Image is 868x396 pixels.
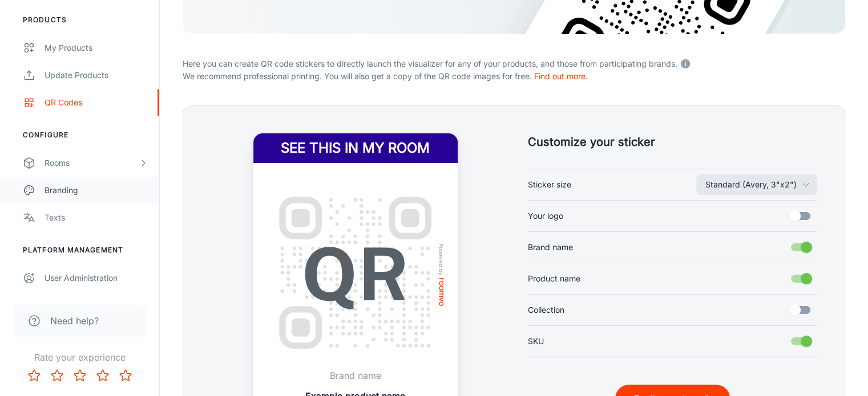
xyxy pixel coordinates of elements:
button: Rate 3 star [68,364,91,387]
span: Powered by [435,243,447,276]
div: Branding [45,184,148,197]
img: QR Code Example [267,185,444,361]
p: We recommend professional printing. You will also get a copy of the QR code images for free. [183,70,845,83]
button: Rate 1 star [23,364,46,387]
span: Collection [528,304,564,316]
span: Product name [528,272,580,285]
button: Rate 5 star [114,364,137,387]
div: User Administration [45,272,148,284]
button: Sticker size [696,174,817,195]
span: SKU [528,335,544,348]
span: Need help? [50,314,99,328]
img: roomvo [439,278,443,306]
div: My Products [45,42,148,54]
div: Rooms [45,157,139,169]
p: Rate your experience [9,350,150,364]
span: Brand name [528,241,573,254]
p: Brand name [305,369,405,382]
h5: Customize your sticker [528,133,818,150]
span: Sticker size [528,178,571,191]
div: QR Codes [45,96,148,109]
h4: See this in my room [253,133,458,163]
span: Your logo [528,210,563,222]
a: Find out more. [534,71,588,81]
button: Rate 2 star [46,364,68,387]
button: Rate 4 star [91,364,114,387]
div: Update Products [45,69,148,81]
p: Here you can create QR code stickers to directly launch the visualizer for any of your products, ... [183,55,845,70]
div: Texts [45,211,148,224]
